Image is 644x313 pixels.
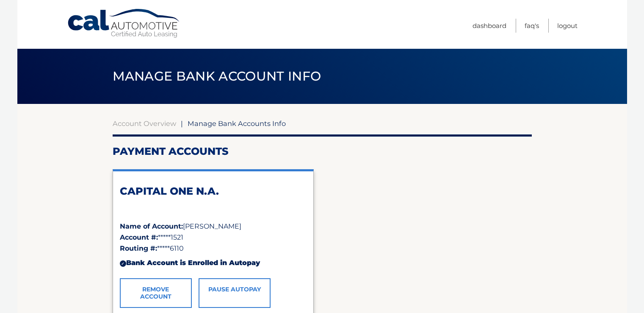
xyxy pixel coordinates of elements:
[525,19,539,33] a: FAQ's
[113,145,532,158] h2: Payment Accounts
[181,119,183,128] span: |
[120,278,192,308] a: Remove Account
[199,278,271,308] a: Pause AutoPay
[67,8,181,39] a: Cal Automotive
[120,222,183,230] strong: Name of Account:
[557,19,578,33] a: Logout
[473,19,506,33] a: Dashboard
[120,260,126,267] div: ✓
[120,185,307,198] h2: CAPITAL ONE N.A.
[188,119,286,128] span: Manage Bank Accounts Info
[120,244,157,252] strong: Routing #:
[120,254,307,272] div: Bank Account is Enrolled in Autopay
[183,222,241,230] span: [PERSON_NAME]
[113,68,321,84] span: Manage Bank Account Info
[113,119,176,128] a: Account Overview
[120,233,158,241] strong: Account #:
